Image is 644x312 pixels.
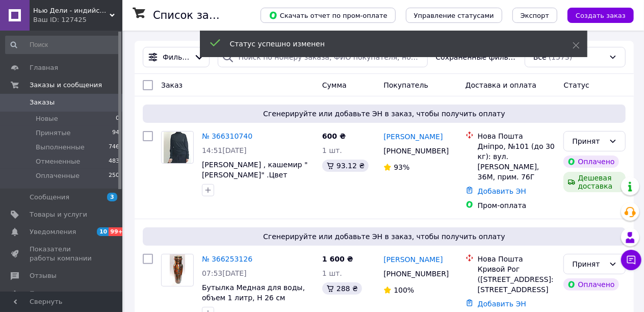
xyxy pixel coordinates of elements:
[30,289,71,298] span: Покупатели
[478,254,556,264] div: Нова Пошта
[563,172,626,192] div: Дешевая доставка
[381,267,449,281] div: [PHONE_NUMBER]
[478,141,556,182] div: Дніпро, №101 (до 30 кг): вул. [PERSON_NAME], 36М, прим. 76Г
[563,155,619,168] div: Оплачено
[30,63,58,72] span: Главная
[557,11,634,19] a: Создать заказ
[322,160,369,172] div: 93.12 ₴
[161,81,183,89] span: Заказ
[478,187,526,195] a: Добавить ЭН
[322,146,342,154] span: 1 шт.
[97,227,109,236] span: 10
[406,8,502,23] button: Управление статусами
[36,143,85,152] span: Выполненные
[109,143,119,152] span: 746
[109,227,125,236] span: 99+
[466,81,536,89] span: Доставка и оплата
[109,171,119,180] span: 250
[30,210,87,219] span: Товары и услуги
[322,269,342,277] span: 1 шт.
[478,131,556,141] div: Нова Пошта
[33,15,122,24] div: Ваш ID: 127425
[572,258,605,270] div: Принят
[383,132,443,142] a: [PERSON_NAME]
[109,157,119,166] span: 483
[163,52,190,62] span: Фильтры
[5,36,120,54] input: Поиск
[322,282,362,295] div: 288 ₴
[202,283,305,302] a: Бутылка Медная для воды, объем 1 литр, Н 26 см
[170,254,185,286] img: Фото товару
[36,114,58,123] span: Новые
[572,136,605,147] div: Принят
[394,286,414,294] span: 100%
[107,193,117,201] span: 3
[563,81,589,89] span: Статус
[112,128,119,138] span: 94
[261,8,396,23] button: Скачать отчет по пром-оплате
[322,255,353,263] span: 1 600 ₴
[322,132,346,140] span: 600 ₴
[33,6,110,15] span: Нью Дели - индийский магазин
[576,12,626,19] span: Создать заказ
[202,132,252,140] a: № 366310740
[153,9,241,21] h1: Список заказов
[414,12,494,19] span: Управление статусами
[164,132,191,163] img: Фото товару
[521,12,549,19] span: Экспорт
[30,193,69,202] span: Сообщения
[478,200,556,211] div: Пром-оплата
[202,146,247,154] span: 14:51[DATE]
[36,157,80,166] span: Отмененные
[147,231,622,242] span: Сгенерируйте или добавьте ЭН в заказ, чтобы получить оплату
[161,131,194,164] a: Фото товару
[478,300,526,308] a: Добавить ЭН
[161,254,194,287] a: Фото товару
[383,81,428,89] span: Покупатель
[30,98,55,107] span: Заказы
[36,128,71,138] span: Принятые
[202,269,247,277] span: 07:53[DATE]
[202,161,308,189] a: [PERSON_NAME] , кашемир "[PERSON_NAME]" .Цвет черный, Размеры: 50, 54 рр
[30,227,76,237] span: Уведомления
[30,81,102,90] span: Заказы и сообщения
[394,163,409,171] span: 93%
[478,264,556,295] div: Кривой Рог ([STREET_ADDRESS]: [STREET_ADDRESS]
[269,11,388,20] span: Скачать отчет по пром-оплате
[568,8,634,23] button: Создать заказ
[30,245,94,263] span: Показатели работы компании
[30,271,57,280] span: Отзывы
[512,8,557,23] button: Экспорт
[36,171,80,180] span: Оплаченные
[230,39,547,49] div: Статус успешно изменен
[202,255,252,263] a: № 366253126
[147,109,622,119] span: Сгенерируйте или добавьте ЭН в заказ, чтобы получить оплату
[563,278,619,291] div: Оплачено
[621,250,641,270] button: Чат с покупателем
[116,114,119,123] span: 0
[322,81,347,89] span: Сумма
[381,144,449,158] div: [PHONE_NUMBER]
[383,254,443,265] a: [PERSON_NAME]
